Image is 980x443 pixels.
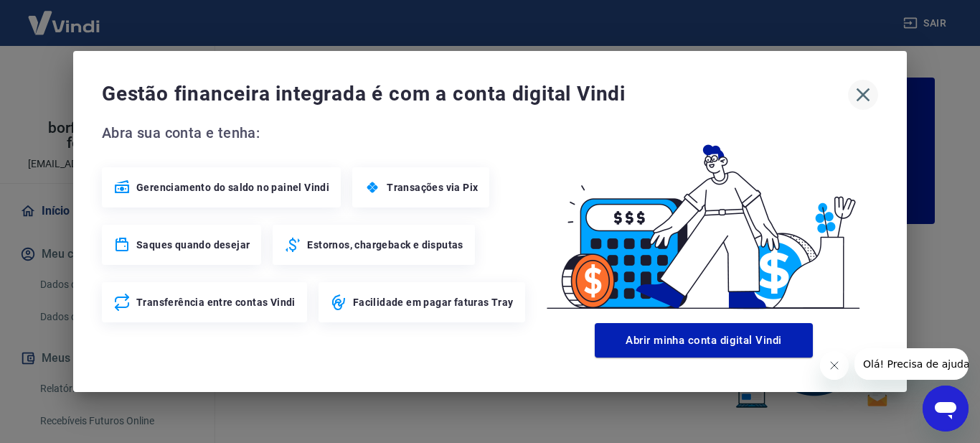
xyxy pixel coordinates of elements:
[854,348,969,380] iframe: Mensagem da empresa
[923,386,969,432] iframe: Botão para abrir a janela de mensagens
[102,121,529,144] span: Abra sua conta e tenha:
[307,238,463,252] span: Estornos, chargeback e disputas
[820,351,849,380] iframe: Fechar mensagem
[102,80,848,108] span: Gestão financeira integrada é com a conta digital Vindi
[387,180,478,195] span: Transações via Pix
[136,295,296,309] span: Transferência entre contas Vindi
[353,295,514,309] span: Facilidade em pagar faturas Tray
[595,323,813,358] button: Abrir minha conta digital Vindi
[136,238,250,252] span: Saques quando desejar
[529,121,878,317] img: Good Billing
[136,180,329,195] span: Gerenciamento do saldo no painel Vindi
[9,10,121,22] span: Olá! Precisa de ajuda?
